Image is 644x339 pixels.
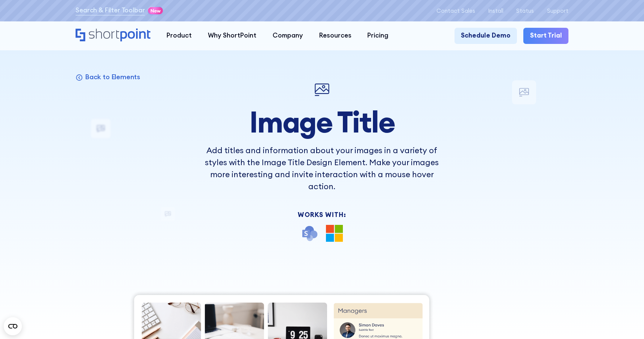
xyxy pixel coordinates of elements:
a: Product [159,28,200,44]
a: Status [516,8,534,14]
img: Microsoft 365 logo [326,225,343,242]
a: Schedule Demo [455,28,517,44]
div: Pricing [367,31,388,41]
div: Product [167,31,192,41]
a: Install [488,8,503,14]
div: Why ShortPoint [208,31,256,41]
h1: Image Title [201,106,442,138]
a: Company [264,28,311,44]
a: Pricing [359,28,397,44]
div: Resources [319,31,352,41]
div: Works With: [201,212,442,218]
a: Why ShortPoint [200,28,265,44]
a: Search & Filter Toolbar [76,6,145,15]
p: Add titles and information about your images in a variety of styles with the Image Title Design E... [201,145,442,193]
a: Start Trial [523,28,568,44]
p: Back to Elements [85,72,140,81]
div: Company [273,31,303,41]
img: Image Title [312,80,332,99]
a: Support [547,8,568,14]
iframe: Chat Widget [606,303,644,339]
button: Open CMP widget [4,317,22,335]
a: Home [76,29,150,42]
img: SharePoint icon [301,225,318,242]
a: Contact Sales [436,8,475,14]
a: Back to Elements [76,72,140,81]
a: Resources [311,28,359,44]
